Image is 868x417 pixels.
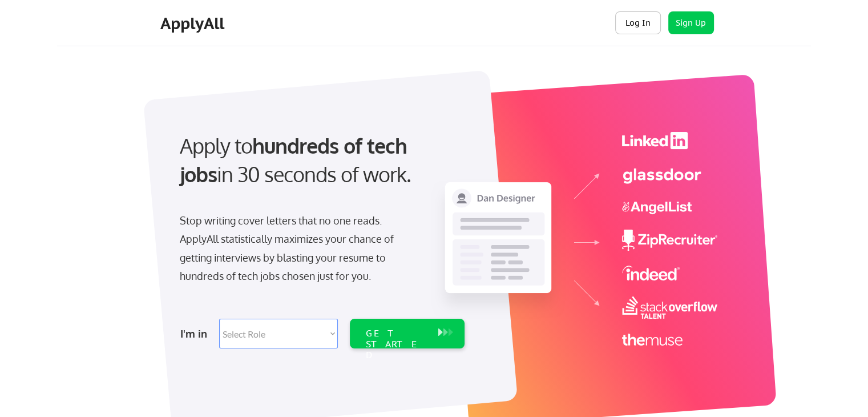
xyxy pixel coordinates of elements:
[160,14,228,33] div: ApplyAll
[366,328,427,361] div: GET STARTED
[668,11,714,34] button: Sign Up
[180,133,412,187] strong: hundreds of tech jobs
[615,11,661,34] button: Log In
[180,324,212,343] div: I'm in
[180,211,414,286] div: Stop writing cover letters that no one reads. ApplyAll statistically maximizes your chance of get...
[180,131,460,189] div: Apply to in 30 seconds of work.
